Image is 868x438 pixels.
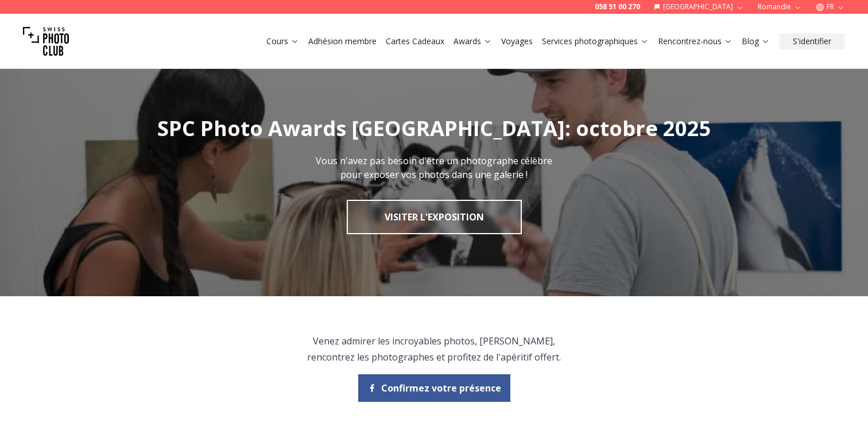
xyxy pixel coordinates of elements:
[595,2,640,11] a: 058 51 00 270
[497,33,537,49] button: Voyages
[381,381,501,395] span: Confirmez votre présence
[304,33,381,49] button: Adhésion membre
[262,33,304,49] button: Cours
[658,36,733,47] a: Rencontrez-nous
[358,374,510,402] button: Confirmez votre présence
[381,33,449,49] button: Cartes Cadeaux
[737,33,774,49] button: Blog
[537,33,653,49] button: Services photographiques
[347,200,522,234] a: Visiter l'exposition
[449,33,497,49] button: Awards
[454,36,492,47] a: Awards
[23,18,69,64] img: Swiss photo club
[742,36,770,47] a: Blog
[501,36,533,47] a: Voyages
[653,33,737,49] button: Rencontrez-nous
[386,36,444,47] a: Cartes Cadeaux
[303,333,565,365] p: Venez admirer les incroyables photos, [PERSON_NAME], rencontrez les photographes et profitez de l...
[542,36,649,47] a: Services photographiques
[779,33,845,49] button: S'identifier
[308,36,377,47] a: Adhésion membre
[266,36,299,47] a: Cours
[305,154,563,181] p: Vous n'avez pas besoin d'être un photographe célèbre pour exposer vos photos dans une galerie !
